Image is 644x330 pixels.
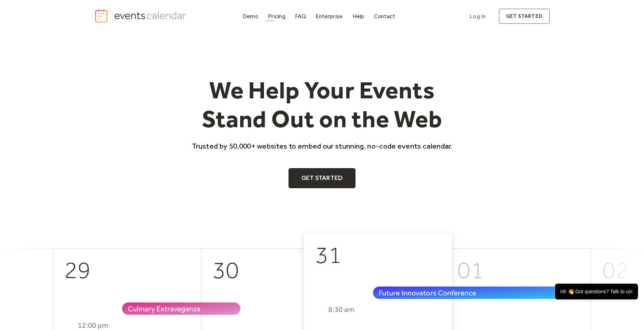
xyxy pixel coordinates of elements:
p: Trusted by 50,000+ websites to embed our stunning, no-code events calendar. [185,141,459,151]
a: FAQ [292,11,309,21]
a: Pricing [265,11,288,21]
div: Pricing [268,14,285,18]
a: Help [350,11,367,21]
div: Help [353,14,364,18]
div: Enterprise [316,14,343,18]
div: FAQ [295,14,306,18]
div: Contact [374,14,395,18]
a: home [94,9,188,23]
a: Log In [463,9,493,24]
a: Demo [240,11,261,21]
div: Demo [243,14,258,18]
a: Contact [371,11,398,21]
a: Get Started [289,168,356,188]
a: get started [499,9,550,24]
a: Enterprise [313,11,345,21]
h1: We Help Your Events Stand Out on the Web [185,76,459,134]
